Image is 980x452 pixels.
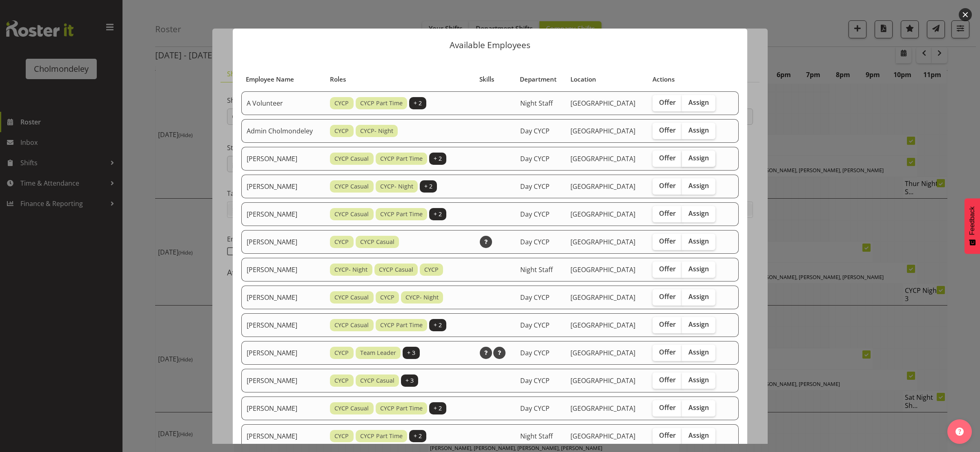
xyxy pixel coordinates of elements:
span: CYCP- Night [360,126,393,135]
span: CYCP Part Time [380,210,423,219]
span: CYCP [334,432,349,441]
span: Offer [659,403,676,412]
span: CYCP Casual [379,265,413,274]
span: CYCP [380,293,394,302]
span: CYCP Part Time [380,154,423,163]
span: CYCP Casual [334,182,369,191]
div: Location [570,75,643,84]
span: Assign [688,376,709,384]
span: Assign [688,292,709,301]
span: CYCP [334,348,349,357]
span: + 3 [405,376,414,385]
td: [PERSON_NAME] [241,202,325,226]
span: Offer [659,182,676,190]
span: Night Staff [520,432,553,441]
span: Day CYCP [520,404,550,413]
div: Roles [330,75,470,84]
td: Admin Cholmondeley [241,119,325,143]
img: help-xxl-2.png [955,428,964,436]
span: Offer [659,209,676,217]
span: + 2 [434,210,442,219]
span: Offer [659,126,676,134]
span: Day CYCP [520,376,550,385]
span: [GEOGRAPHIC_DATA] [570,404,635,413]
span: CYCP [334,376,349,385]
div: Department [520,75,561,84]
span: CYCP Casual [334,293,369,302]
span: Team Leader [360,348,396,357]
td: [PERSON_NAME] [241,341,325,365]
span: Offer [659,98,676,106]
span: CYCP- Night [380,182,413,191]
span: CYCP Part Time [380,321,423,330]
span: CYCP Casual [334,210,369,219]
span: Night Staff [520,265,553,274]
span: Assign [688,98,709,106]
span: CYCP Casual [360,376,394,385]
span: + 2 [434,404,442,413]
span: Assign [688,403,709,412]
span: Offer [659,237,676,245]
span: [GEOGRAPHIC_DATA] [570,237,635,246]
td: [PERSON_NAME] [241,424,325,448]
span: [GEOGRAPHIC_DATA] [570,321,635,330]
span: Assign [688,209,709,217]
span: CYCP [334,237,349,246]
span: Offer [659,292,676,301]
span: CYCP- Night [334,265,367,274]
span: [GEOGRAPHIC_DATA] [570,154,635,163]
span: Day CYCP [520,154,550,163]
span: Assign [688,320,709,328]
span: Assign [688,154,709,162]
span: [GEOGRAPHIC_DATA] [570,210,635,219]
td: [PERSON_NAME] [241,258,325,281]
span: [GEOGRAPHIC_DATA] [570,265,635,274]
span: [GEOGRAPHIC_DATA] [570,432,635,441]
button: Feedback - Show survey [964,198,980,254]
span: + 2 [434,154,442,163]
span: + 2 [414,432,422,441]
div: Employee Name [246,75,320,84]
span: [GEOGRAPHIC_DATA] [570,99,635,108]
span: [GEOGRAPHIC_DATA] [570,348,635,357]
span: Night Staff [520,99,553,108]
span: + 2 [424,182,432,191]
span: Assign [688,265,709,273]
span: Day CYCP [520,321,550,330]
span: [GEOGRAPHIC_DATA] [570,182,635,191]
span: + 2 [434,321,442,330]
span: CYCP [424,265,439,274]
span: CYCP Part Time [380,404,423,413]
td: [PERSON_NAME] [241,230,325,254]
span: Day CYCP [520,348,550,357]
div: Actions [653,75,723,84]
span: CYCP Casual [334,404,369,413]
span: Assign [688,237,709,245]
td: [PERSON_NAME] [241,369,325,392]
span: CYCP- Night [405,293,439,302]
span: Day CYCP [520,182,550,191]
span: + 2 [414,99,422,108]
span: CYCP [334,126,349,135]
span: Assign [688,348,709,356]
span: CYCP Casual [334,321,369,330]
span: Assign [688,182,709,190]
span: CYCP Part Time [360,99,403,108]
span: Offer [659,154,676,162]
span: [GEOGRAPHIC_DATA] [570,126,635,135]
span: CYCP Part Time [360,432,403,441]
span: Day CYCP [520,293,550,302]
span: Offer [659,348,676,356]
span: Assign [688,431,709,439]
span: CYCP Casual [334,154,369,163]
div: Skills [479,75,510,84]
span: [GEOGRAPHIC_DATA] [570,293,635,302]
span: Offer [659,265,676,273]
td: [PERSON_NAME] [241,397,325,420]
span: + 3 [407,348,415,357]
span: CYCP Casual [360,237,394,246]
span: Offer [659,320,676,328]
span: Feedback [969,206,976,235]
td: [PERSON_NAME] [241,286,325,309]
span: Assign [688,126,709,134]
